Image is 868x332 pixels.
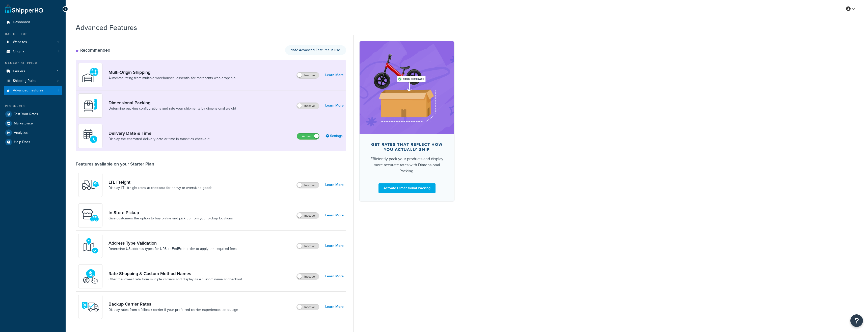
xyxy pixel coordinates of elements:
span: Advanced Features [13,88,43,93]
a: Origins1 [4,47,62,56]
a: In-Store Pickup [108,210,233,215]
label: Inactive [297,72,319,78]
a: Give customers the option to buy online and pick up from your pickup locations [108,216,233,221]
strong: 1 of 2 [291,47,298,53]
a: Help Docs [4,138,62,147]
a: Learn More [325,242,344,249]
span: Websites [13,40,27,44]
span: 3 [57,69,59,74]
a: Carriers3 [4,67,62,76]
a: Address Type Validation [108,240,237,246]
img: feature-image-dim-d40ad3071a2b3c8e08177464837368e35600d3c5e73b18a22c1e4bb210dc32ac.png [367,49,447,126]
img: WatD5o0RtDAAAAAElFTkSuQmCC [82,66,99,84]
a: Display rates from a fallback carrier if your preferred carrier experiences an outage [108,307,238,312]
a: Dimensional Packing [108,100,236,106]
li: Origins [4,47,62,56]
div: Recommended [76,47,110,53]
img: wfgcfpwTIucLEAAAAASUVORK5CYII= [82,207,99,224]
div: Get rates that reflect how you actually ship [368,142,446,152]
label: Inactive [297,304,319,310]
a: Offer the lowest rate from multiple carriers and display as a custom name at checkout [108,277,242,282]
img: y79ZsPf0fXUFUhFXDzUgf+ktZg5F2+ohG75+v3d2s1D9TjoU8PiyCIluIjV41seZevKCRuEjTPPOKHJsQcmKCXGdfprl3L4q7... [82,176,99,194]
div: Basic Setup [4,32,62,36]
a: Analytics [4,128,62,137]
a: Dashboard [4,18,62,27]
a: Backup Carrier Rates [108,301,238,307]
a: Marketplace [4,119,62,128]
span: Shipping Rules [13,79,36,83]
li: Carriers [4,67,62,76]
a: Websites1 [4,38,62,47]
a: Delivery Date & Time [108,130,210,136]
label: Inactive [297,213,319,219]
div: Efficiently pack your products and display more accurate rates with Dimensional Packing. [368,156,446,174]
span: Advanced Features in use [291,47,340,53]
div: Features available on your Starter Plan [76,161,154,167]
a: Activate Dimensional Packing [378,183,436,193]
button: Open Resource Center [850,314,863,327]
span: Carriers [13,69,25,74]
a: Determine US address types for UPS or FedEx in order to apply the required fees [108,246,237,251]
span: 1 [58,88,59,93]
a: Advanced Features1 [4,86,62,95]
img: DTVBYsAAAAAASUVORK5CYII= [82,97,99,114]
label: Inactive [297,243,319,249]
img: gfkeb5ejjkALwAAAABJRU5ErkJggg== [82,127,99,145]
a: Shipping Rules [4,76,62,86]
div: Manage Shipping [4,61,62,65]
a: LTL Freight [108,179,212,185]
label: Inactive [297,103,319,109]
div: Resources [4,104,62,108]
span: Help Docs [14,140,30,144]
a: Learn More [325,181,344,188]
a: Learn More [325,72,344,79]
a: Test Your Rates [4,110,62,119]
a: Determine packing configurations and rate your shipments by dimensional weight [108,106,236,111]
a: Rate Shopping & Custom Method Names [108,271,242,276]
span: 1 [58,49,59,54]
li: Websites [4,38,62,47]
a: Automate rating from multiple warehouses, essential for merchants who dropship [108,76,235,81]
span: Test Your Rates [14,112,38,116]
label: Inactive [297,274,319,280]
span: 1 [58,40,59,44]
a: Learn More [325,273,344,280]
label: Active [297,133,319,139]
a: Display LTL freight rates at checkout for heavy or oversized goods [108,185,212,190]
a: Learn More [325,303,344,310]
a: Display the estimated delivery date or time in transit as checkout. [108,137,210,142]
img: icon-duo-feat-backup-carrier-4420b188.png [82,298,99,316]
img: icon-duo-feat-rate-shopping-ecdd8bed.png [82,268,99,285]
label: Inactive [297,182,319,188]
a: Learn More [325,102,344,109]
span: Marketplace [14,121,33,126]
span: Dashboard [13,20,30,24]
a: Settings [325,132,344,140]
h1: Advanced Features [76,23,137,32]
a: Multi-Origin Shipping [108,70,235,75]
a: Learn More [325,212,344,219]
li: Advanced Features [4,86,62,95]
span: Origins [13,49,24,54]
span: Analytics [14,131,28,135]
img: kIG8fy0lQAAAABJRU5ErkJggg== [82,237,99,255]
